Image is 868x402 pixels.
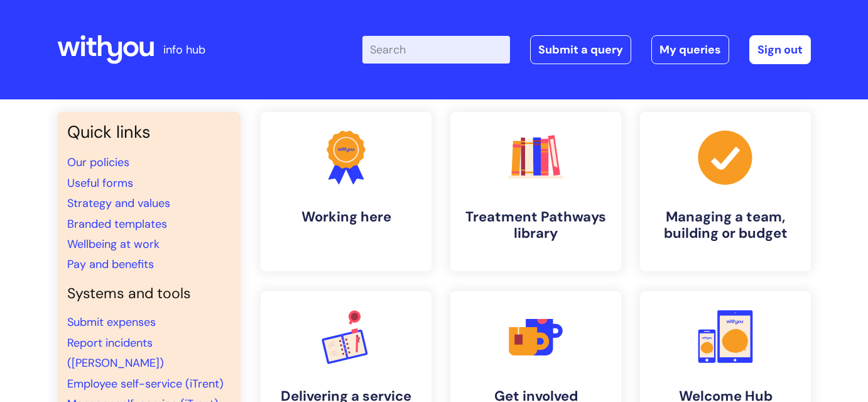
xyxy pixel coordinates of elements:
p: info hub [163,40,205,60]
h4: Systems and tools [67,285,231,303]
a: My queries [651,35,729,64]
input: Search [362,36,510,64]
a: Submit a query [530,35,631,64]
a: Strategy and values [67,196,170,211]
a: Managing a team, building or budget [640,112,811,271]
a: Treatment Pathways library [450,112,621,271]
h4: Managing a team, building or budget [650,209,801,242]
h4: Treatment Pathways library [460,209,611,242]
a: Working here [261,112,431,271]
h3: Quick links [67,122,231,142]
a: Pay and benefits [67,257,154,272]
a: Useful forms [67,176,133,191]
div: | - [362,35,811,64]
a: Wellbeing at work [67,237,160,252]
a: Submit expenses [67,315,156,330]
a: Branded templates [67,216,167,232]
a: Sign out [749,35,811,64]
a: Report incidents ([PERSON_NAME]) [67,335,164,371]
a: Employee self-service (iTrent) [67,376,224,391]
a: Our policies [67,155,129,170]
h4: Working here [271,209,421,225]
